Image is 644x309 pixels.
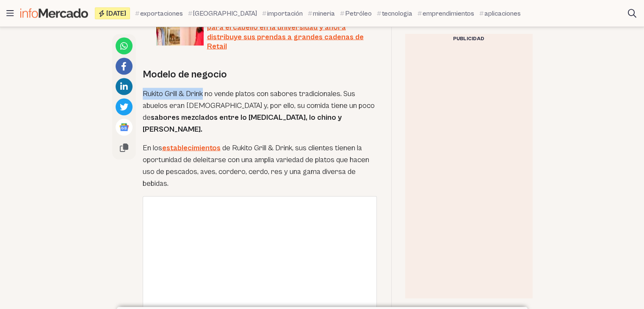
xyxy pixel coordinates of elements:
[382,8,412,19] span: tecnologia
[156,14,364,52] a: Fulgore: Comenzó vendiendo accesorios para el cabello en la universidad y ahora distribuye sus pr...
[143,142,378,190] p: En los de Rukito Grill & Drink, sus clientes tienen la oportunidad de deleitarse con una amplia v...
[20,8,88,18] img: Infomercado Ecuador logo
[193,8,257,19] span: [GEOGRAPHIC_DATA]
[188,8,257,19] a: [GEOGRAPHIC_DATA]
[140,8,183,19] span: exportaciones
[479,8,521,19] a: aplicaciones
[156,19,204,46] img: Fulgore historia emprendimiento Serratosa Textil Bertha Serrano
[262,8,303,19] a: importación
[162,143,221,152] a: establecimientos
[143,88,378,135] p: Rukito Grill & Drink no vende platos con sabores tradicionales. Sus abuelos eran [DEMOGRAPHIC_DAT...
[377,8,412,19] a: tecnologia
[405,34,532,44] div: Publicidad
[119,122,129,132] img: Google News logo
[106,10,126,17] span: [DATE]
[143,113,342,134] strong: sabores mezclados entre lo [MEDICAL_DATA], lo chino y [PERSON_NAME].
[417,8,474,19] a: emprendimientos
[405,44,532,298] iframe: Advertisement
[484,8,521,19] span: aplicaciones
[340,8,372,19] a: Petróleo
[143,68,378,81] h2: Modelo de negocio
[313,8,335,19] span: mineria
[267,8,303,19] span: importación
[345,8,372,19] span: Petróleo
[135,8,183,19] a: exportaciones
[207,14,364,52] span: Fulgore: Comenzó vendiendo accesorios para el cabello en la universidad y ahora distribuye sus pr...
[423,8,474,19] span: emprendimientos
[308,8,335,19] a: mineria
